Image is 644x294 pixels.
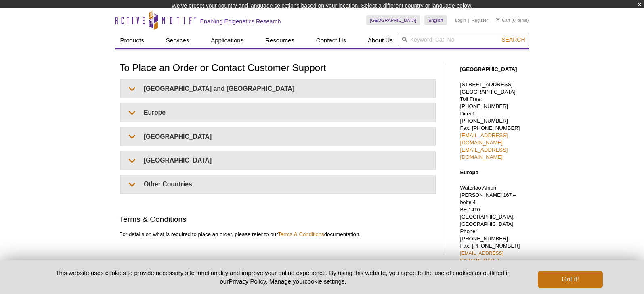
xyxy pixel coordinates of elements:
h1: To Place an Order or Contact Customer Support [120,63,436,74]
a: Cart [496,17,510,23]
button: cookie settings [304,278,344,285]
li: (0 items) [496,15,529,25]
summary: Other Countries [121,175,435,193]
p: This website uses cookies to provide necessary site functionality and improve your online experie... [42,269,525,286]
a: Contact Us [311,33,351,48]
summary: Europe [121,103,435,121]
h2: Enabling Epigenetics Research [200,18,281,25]
a: Register [472,17,488,23]
a: English [424,15,447,25]
a: Applications [206,33,248,48]
a: [EMAIL_ADDRESS][DOMAIN_NAME] [460,147,508,160]
a: [GEOGRAPHIC_DATA] [366,15,421,25]
button: Search [499,36,527,43]
a: About Us [363,33,398,48]
strong: Europe [460,169,478,175]
span: Search [501,36,525,43]
summary: [GEOGRAPHIC_DATA] and [GEOGRAPHIC_DATA] [121,79,435,98]
a: Terms & Conditions [278,231,324,237]
a: Login [455,17,466,23]
p: [STREET_ADDRESS] [GEOGRAPHIC_DATA] Toll Free: [PHONE_NUMBER] Direct: [PHONE_NUMBER] Fax: [PHONE_N... [460,81,525,161]
summary: [GEOGRAPHIC_DATA] [121,127,435,146]
input: Keyword, Cat. No. [398,33,529,46]
a: Services [161,33,194,48]
span: [PERSON_NAME] 167 – boîte 4 BE-1410 [GEOGRAPHIC_DATA], [GEOGRAPHIC_DATA] [460,192,516,227]
li: | [468,15,470,25]
summary: [GEOGRAPHIC_DATA] [121,151,435,169]
img: Your Cart [496,18,500,22]
a: [EMAIL_ADDRESS][DOMAIN_NAME] [460,132,508,146]
h2: Terms & Conditions [120,214,436,225]
a: [EMAIL_ADDRESS][DOMAIN_NAME] [460,250,503,263]
strong: [GEOGRAPHIC_DATA] [460,66,517,72]
a: Privacy Policy [229,278,266,285]
img: Change Here [346,6,367,25]
button: Got it! [538,271,602,288]
a: Products [115,33,149,48]
p: Waterloo Atrium Phone: [PHONE_NUMBER] Fax: [PHONE_NUMBER] [460,184,525,286]
a: Resources [260,33,299,48]
p: For details on what is required to place an order, please refer to our documentation. [120,231,436,238]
